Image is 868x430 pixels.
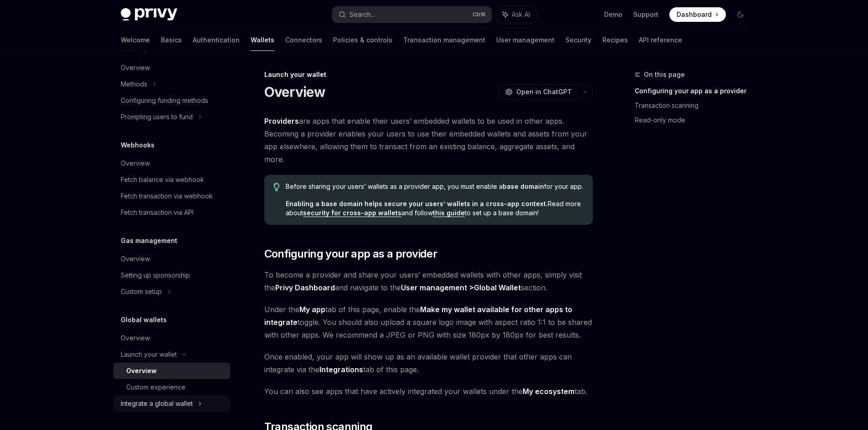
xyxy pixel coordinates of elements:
[251,29,274,51] a: Wallets
[264,115,593,166] span: are apps that enable their users’ embedded wallets to be used in other apps. Becoming a provider ...
[121,140,154,151] h5: Webhooks
[401,283,521,293] strong: User management >
[523,387,575,396] strong: My ecosystem
[121,253,150,264] div: Overview
[126,365,157,376] div: Overview
[193,29,240,51] a: Authentication
[121,398,193,409] div: Integrate a global wallet
[602,29,628,51] a: Recipes
[523,387,575,396] a: My ecosystem
[113,363,230,379] a: Overview
[121,333,150,344] div: Overview
[113,188,230,204] a: Fetch transaction via webhook
[286,200,548,207] strong: Enabling a base domain helps secure your users’ wallets in a cross-app context.
[121,270,190,281] div: Setting up sponsorship
[644,69,685,80] span: On this page
[264,116,299,126] strong: Providers
[275,283,335,292] strong: Privy Dashboard
[121,158,150,169] div: Overview
[565,29,591,51] a: Security
[121,235,177,246] h5: Gas management
[332,6,492,23] button: Search...CtrlK
[433,209,465,217] a: this guide
[121,29,150,51] a: Welcome
[113,155,230,172] a: Overview
[633,10,658,19] a: Support
[333,29,392,51] a: Policies & controls
[264,268,593,294] span: To become a provider and share your users’ embedded wallets with other apps, simply visit the and...
[121,191,213,202] div: Fetch transaction via webhook
[121,111,193,122] div: Prompting users to fund
[516,87,572,96] span: Open in ChatGPT
[669,7,726,22] a: Dashboard
[496,29,555,51] a: User management
[126,382,185,393] div: Custom experience
[635,98,755,113] a: Transaction scanning
[403,29,485,51] a: Transaction management
[604,10,622,19] a: Demo
[349,9,375,20] div: Search...
[113,379,230,395] a: Custom experience
[264,247,437,261] span: Configuring your app as a provider
[273,183,280,191] svg: Tip
[121,207,194,218] div: Fetch transaction via API
[121,286,162,297] div: Custom setup
[121,174,204,185] div: Fetch balance via webhook
[113,172,230,188] a: Fetch balance via webhook
[499,84,577,100] button: Open in ChatGPT
[286,182,583,191] span: Before sharing your users’ wallets as a provider app, you must enable a for your app.
[264,303,593,341] span: Under the tab of this page, enable the toggle. You should also upload a square logo image with as...
[303,209,401,217] a: security for cross-app wallets
[496,6,536,23] button: Ask AI
[635,113,755,127] a: Read-only mode
[121,79,147,90] div: Methods
[285,29,322,51] a: Connectors
[299,305,325,314] a: My app
[113,60,230,76] a: Overview
[319,365,363,374] strong: Integrations
[677,10,712,19] span: Dashboard
[161,29,182,51] a: Basics
[264,70,593,79] div: Launch your wallet
[264,305,572,327] strong: Make my wallet available for other apps to integrate
[113,92,230,109] a: Configuring funding methods
[121,349,177,360] div: Launch your wallet
[121,8,177,21] img: dark logo
[121,95,208,106] div: Configuring funding methods
[264,84,326,100] h1: Overview
[113,267,230,283] a: Setting up sponsorship
[299,305,325,314] strong: My app
[121,62,150,73] div: Overview
[113,204,230,221] a: Fetch transaction via API
[121,314,167,325] h5: Global wallets
[512,10,530,19] span: Ask AI
[635,84,755,98] a: Configuring your app as a provider
[474,283,521,293] a: Global Wallet
[733,7,748,22] button: Toggle dark mode
[286,199,583,218] span: Read more about and follow to set up a base domain!
[264,385,593,398] span: You can also see apps that have actively integrated your wallets under the tab.
[113,330,230,346] a: Overview
[503,182,544,190] strong: base domain
[639,29,682,51] a: API reference
[319,365,363,374] a: Integrations
[113,251,230,267] a: Overview
[264,350,593,376] span: Once enabled, your app will show up as an available wallet provider that other apps can integrate...
[473,11,486,18] span: Ctrl K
